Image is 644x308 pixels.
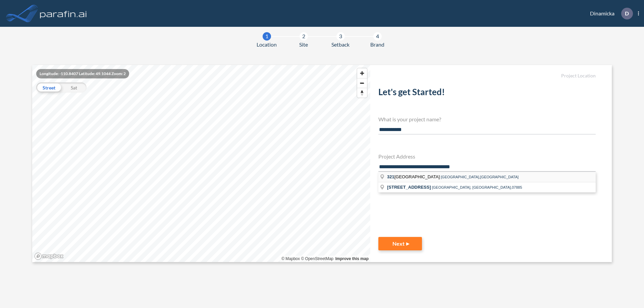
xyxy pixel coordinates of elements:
div: Sat [61,82,87,93]
span: Location [257,41,277,49]
span: Zoom out [357,78,367,88]
span: 321 [387,174,394,179]
img: logo [39,7,88,20]
h2: Let's get Started! [378,87,596,100]
a: Mapbox [281,256,300,261]
span: [STREET_ADDRESS] [387,185,431,190]
a: OpenStreetMap [301,256,333,261]
h4: Project Address [378,153,596,160]
a: Mapbox homepage [34,252,64,260]
button: Next [378,237,422,250]
span: [GEOGRAPHIC_DATA], [GEOGRAPHIC_DATA],07885 [432,185,522,189]
span: [GEOGRAPHIC_DATA],[GEOGRAPHIC_DATA] [441,175,519,179]
h4: What is your project name? [378,116,596,122]
div: 4 [373,32,382,41]
span: [GEOGRAPHIC_DATA] [387,174,441,179]
span: Brand [370,41,384,49]
button: Zoom out [357,78,367,88]
div: Dinamicka [580,8,639,19]
span: Site [299,41,308,49]
button: Zoom in [357,68,367,78]
div: Longitude: -110.8407 Latitude: 49.1044 Zoom: 2 [36,69,129,78]
div: 3 [336,32,345,41]
a: Improve this map [335,256,369,261]
span: Setback [331,41,350,49]
h5: Project Location [378,73,596,79]
button: Reset bearing to north [357,88,367,98]
div: Street [36,82,61,93]
canvas: Map [32,65,370,262]
div: 2 [300,32,308,41]
div: 1 [263,32,271,41]
p: D [625,10,629,16]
